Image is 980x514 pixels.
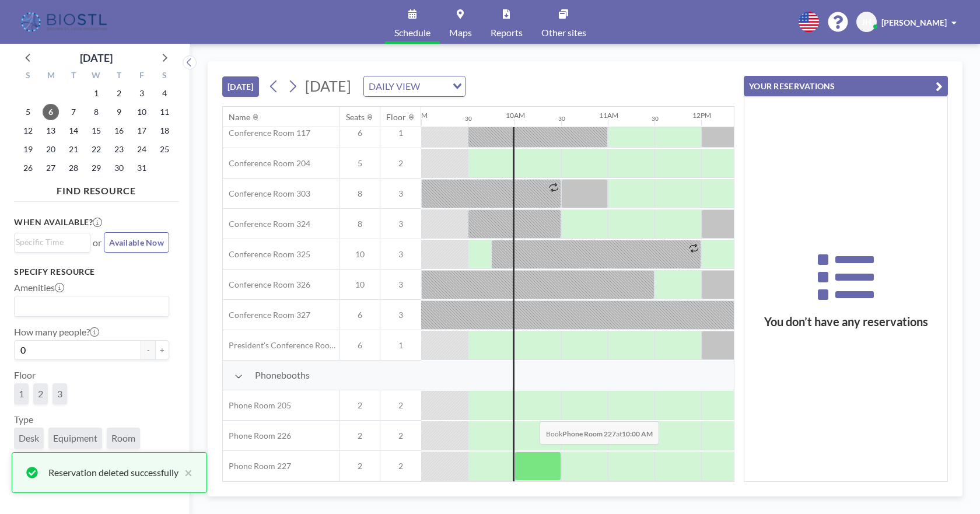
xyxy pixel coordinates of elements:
[222,76,259,97] button: [DATE]
[340,158,380,169] span: 5
[744,76,948,96] button: YOUR RESERVATIONS
[465,115,472,123] div: 30
[111,85,127,102] span: Thursday, October 2, 2025
[53,432,97,443] span: Equipment
[48,466,178,480] div: Reservation deleted successfully
[506,111,525,120] div: 10AM
[380,158,421,169] span: 2
[134,123,150,139] span: Friday, October 17, 2025
[38,388,43,399] span: 2
[305,77,351,95] span: [DATE]
[17,69,40,84] div: S
[364,76,465,96] div: Search for option
[111,432,135,443] span: Room
[394,28,430,37] span: Schedule
[15,233,90,251] div: Search for option
[62,69,85,84] div: T
[111,104,127,120] span: Thursday, October 9, 2025
[340,279,380,290] span: 10
[19,388,24,399] span: 1
[541,28,586,37] span: Other sites
[65,160,82,176] span: Tuesday, October 28, 2025
[223,128,310,138] span: Conference Room 117
[88,85,104,102] span: Wednesday, October 1, 2025
[43,141,59,158] span: Monday, October 20, 2025
[340,128,380,138] span: 6
[111,160,127,176] span: Thursday, October 30, 2025
[223,461,291,471] span: Phone Room 227
[380,400,421,411] span: 2
[599,111,618,120] div: 11AM
[380,249,421,260] span: 3
[20,104,36,120] span: Sunday, October 5, 2025
[88,104,104,120] span: Wednesday, October 8, 2025
[223,219,310,229] span: Conference Room 324
[65,104,82,120] span: Tuesday, October 7, 2025
[16,236,83,249] input: Search for option
[340,188,380,199] span: 8
[340,461,380,471] span: 2
[449,28,472,37] span: Maps
[340,310,380,320] span: 6
[229,112,250,123] div: Name
[104,232,169,253] button: Available Now
[380,219,421,229] span: 3
[340,400,380,411] span: 2
[423,79,446,94] input: Search for option
[380,461,421,471] span: 2
[380,128,421,138] span: 1
[14,414,33,425] label: Type
[346,112,365,123] div: Seats
[134,141,150,158] span: Friday, October 24, 2025
[19,432,39,443] span: Desk
[692,111,711,120] div: 12PM
[43,104,59,120] span: Monday, October 6, 2025
[80,50,113,66] div: [DATE]
[65,141,82,158] span: Tuesday, October 21, 2025
[156,141,173,158] span: Saturday, October 25, 2025
[107,69,130,84] div: T
[178,466,192,480] button: close
[40,69,62,84] div: M
[223,188,310,199] span: Conference Room 303
[130,69,153,84] div: F
[156,104,173,120] span: Saturday, October 11, 2025
[156,85,173,102] span: Saturday, October 4, 2025
[652,115,659,123] div: 30
[65,123,82,139] span: Tuesday, October 14, 2025
[223,400,291,411] span: Phone Room 205
[223,340,339,351] span: President's Conference Room - 109
[380,188,421,199] span: 3
[14,369,36,381] label: Floor
[380,340,421,351] span: 1
[20,141,36,158] span: Sunday, October 19, 2025
[88,141,104,158] span: Wednesday, October 22, 2025
[43,160,59,176] span: Monday, October 27, 2025
[19,11,111,34] img: organization-logo
[366,79,422,94] span: DAILY VIEW
[16,299,162,314] input: Search for option
[134,160,150,176] span: Friday, October 31, 2025
[14,180,178,197] h4: FIND RESOURCE
[562,429,616,438] b: Phone Room 227
[14,282,64,293] label: Amenities
[622,429,653,438] b: 10:00 AM
[20,123,36,139] span: Sunday, October 12, 2025
[141,340,155,360] button: -
[43,123,59,139] span: Monday, October 13, 2025
[15,296,169,316] div: Search for option
[340,219,380,229] span: 8
[109,237,164,247] span: Available Now
[744,314,947,329] h3: You don’t have any reservations
[386,112,406,123] div: Floor
[380,310,421,320] span: 3
[111,123,127,139] span: Thursday, October 16, 2025
[223,431,291,441] span: Phone Room 226
[155,340,169,360] button: +
[255,369,310,381] span: Phonebooths
[14,326,99,338] label: How many people?
[57,388,62,399] span: 3
[134,85,150,102] span: Friday, October 3, 2025
[14,267,169,277] h3: Specify resource
[85,69,108,84] div: W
